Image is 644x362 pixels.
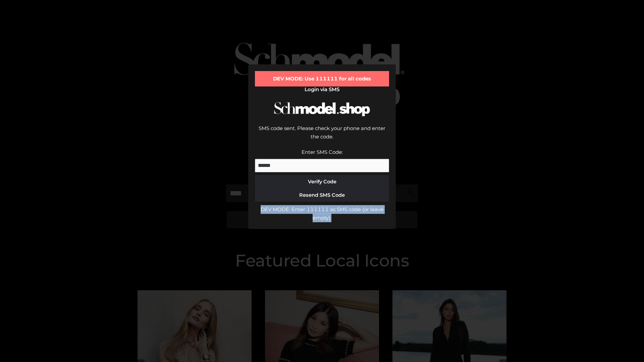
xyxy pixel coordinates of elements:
div: SMS code sent. Please check your phone and enter the code. [255,124,389,148]
button: Verify Code [255,175,389,188]
div: DEV MODE: Use 111111 for all codes [255,71,389,86]
label: Enter SMS Code: [302,149,343,155]
button: Resend SMS Code [255,188,389,202]
h2: Login via SMS [255,86,389,93]
img: Schmodel Logo [272,96,372,122]
div: DEV MODE: Enter 111111 as SMS code (or leave empty). [255,205,389,222]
